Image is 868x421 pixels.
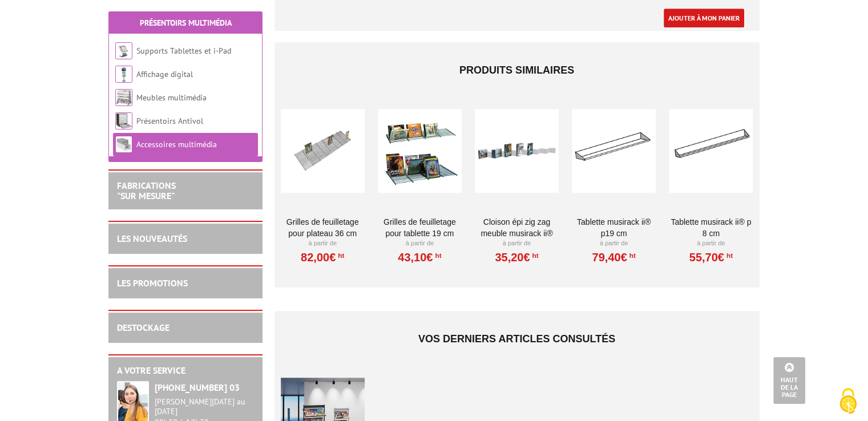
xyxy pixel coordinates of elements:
[433,252,441,260] sup: HT
[475,239,559,248] p: À partir de
[378,216,462,239] a: Grilles de feuilletage pour tablette 19 cm
[475,216,559,239] a: Cloison épi zig zag meuble Musirack II®
[664,9,744,27] a: Ajouter à mon panier
[724,252,733,260] sup: HT
[281,239,365,248] p: À partir de
[117,180,176,201] a: FABRICATIONS"Sur Mesure"
[398,254,441,261] a: 43,10€HT
[828,382,868,421] button: Cookies (fenêtre modale)
[155,382,240,393] strong: [PHONE_NUMBER] 03
[115,136,132,153] img: Accessoires multimédia
[773,357,805,404] a: Haut de la page
[115,89,132,106] img: Meubles multimédia
[459,64,574,76] span: Produits similaires
[117,322,169,333] a: DESTOCKAGE
[115,42,132,59] img: Supports Tablettes et i-Pad
[117,366,254,376] h2: A votre service
[281,216,365,239] a: Grilles de feuilletage pour plateau 36 cm
[669,239,753,248] p: À partir de
[530,252,539,260] sup: HT
[136,46,231,56] a: Supports Tablettes et i-Pad
[117,233,187,244] a: LES NOUVEAUTÉS
[495,254,538,261] a: 35,20€HT
[115,66,132,83] img: Affichage digital
[627,252,636,260] sup: HT
[115,112,132,129] img: Présentoirs Antivol
[155,397,254,416] div: [PERSON_NAME][DATE] au [DATE]
[136,116,203,126] a: Présentoirs Antivol
[136,69,193,79] a: Affichage digital
[834,387,862,415] img: Cookies (fenêtre modale)
[418,333,615,345] span: Vos derniers articles consultés
[572,216,656,239] a: Tablette Musirack II® P19 cm
[140,18,232,28] a: Présentoirs Multimédia
[336,252,344,260] sup: HT
[669,216,753,239] a: Tablette Musirack II® P 8 cm
[136,139,217,149] a: Accessoires multimédia
[689,254,733,261] a: 55,70€HT
[592,254,635,261] a: 79,40€HT
[136,92,207,103] a: Meubles multimédia
[378,239,462,248] p: À partir de
[117,277,188,289] a: LES PROMOTIONS
[301,254,344,261] a: 82,00€HT
[572,239,656,248] p: À partir de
